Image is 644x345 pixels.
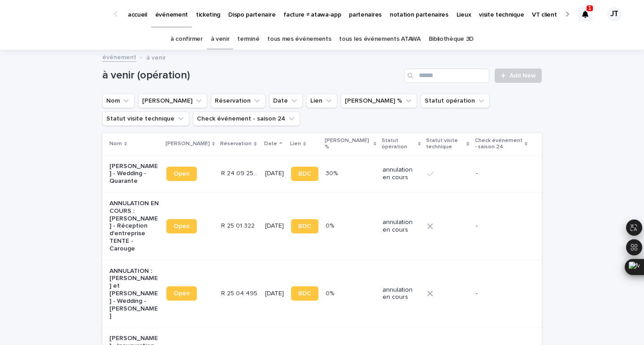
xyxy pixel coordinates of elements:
p: - [476,290,526,298]
button: Statut opération [421,94,490,108]
a: à confirmer [170,29,203,50]
p: Statut visite technique [426,136,464,152]
tr: ANNULATION : [PERSON_NAME] et [PERSON_NAME] - Wedding - [PERSON_NAME]OpenR 25 04 495R 25 04 495 [... [102,260,542,328]
tr: ANNULATION EN COURS : [PERSON_NAME] - Réception d'entreprise TENTE - CarougeOpenR 25 01 322R 25 0... [102,192,542,260]
a: BDC [291,286,318,301]
button: Date [269,94,303,108]
a: Open [166,286,197,301]
p: à venir [146,52,166,62]
p: [PERSON_NAME] % [325,136,371,152]
a: Add New [495,69,542,83]
p: Statut opération [382,136,416,152]
p: [PERSON_NAME] [165,139,210,149]
button: Réservation [211,94,265,108]
a: Bibliothèque 3D [429,29,474,50]
p: 0% [326,288,336,298]
a: BDC [291,219,318,233]
div: JT [607,7,622,22]
p: - [476,222,526,230]
a: tous les événements ATAWA [339,29,420,50]
p: ANNULATION EN COURS : [PERSON_NAME] - Réception d'entreprise TENTE - Carouge [109,200,159,253]
p: R 25 04 495 [221,288,259,298]
p: - [476,170,526,177]
p: annulation en cours [383,286,420,302]
p: [DATE] [265,290,284,298]
span: BDC [298,171,311,177]
p: Lien [290,139,301,149]
p: annulation en cours [383,219,420,234]
p: [DATE] [265,170,284,177]
p: R 25 01 322 [221,220,257,230]
div: 1 [578,7,592,22]
p: Réservation [220,139,252,149]
p: [PERSON_NAME] - Wedding - Quarante [109,163,159,185]
span: Open [174,223,190,229]
p: 1 [588,5,592,11]
p: R 24 09 2579 [221,168,260,177]
span: Add New [509,73,536,79]
a: événement [102,52,136,62]
a: terminé [237,29,259,50]
p: Nom [109,139,122,149]
span: BDC [298,290,311,297]
button: Lien [306,94,337,108]
tr: [PERSON_NAME] - Wedding - QuaranteOpenR 24 09 2579R 24 09 2579 [DATE]BDC30%30% annulation en cours- [102,155,542,192]
p: ANNULATION : [PERSON_NAME] et [PERSON_NAME] - Wedding - [PERSON_NAME] [109,267,159,320]
button: Statut visite technique [102,112,189,126]
p: annulation en cours [383,166,420,181]
img: Ls34BcGeRexTGTNfXpUC [18,5,105,23]
a: à venir [211,29,230,50]
button: Check événement - saison 24 [193,112,300,126]
a: Open [166,219,197,233]
a: Open [166,167,197,181]
p: [DATE] [265,222,284,230]
button: Lien Stacker [138,94,207,108]
a: tous mes événements [267,29,331,50]
a: BDC [291,167,318,181]
p: 30% [326,168,339,177]
input: Search [404,69,489,83]
span: Open [174,290,190,297]
button: Nom [102,94,135,108]
span: Open [174,171,190,177]
p: Check événement - saison 24 [475,136,522,152]
p: 0% [326,220,336,230]
button: Marge % [341,94,417,108]
h1: à venir (opération) [102,69,400,82]
span: BDC [298,223,311,229]
p: Date [264,139,277,149]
